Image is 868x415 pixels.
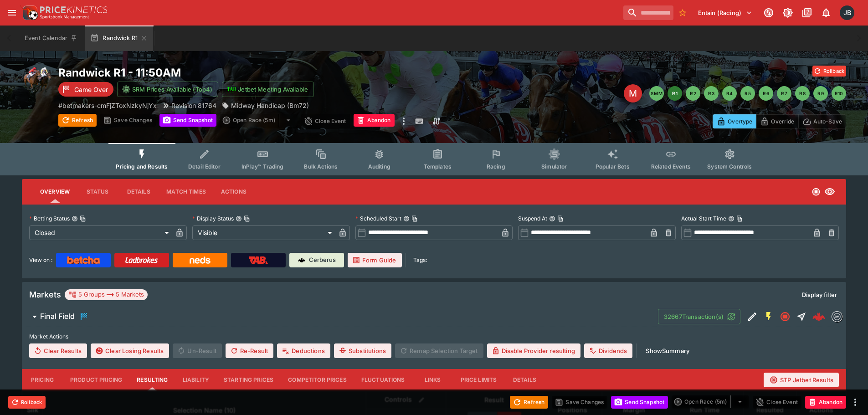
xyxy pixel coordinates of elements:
svg: Closed [780,311,791,322]
button: Disable Provider resulting [487,343,580,358]
button: SMM [649,86,664,101]
button: Jetbet Meeting Available [222,82,314,97]
div: split button [672,395,749,408]
button: Match Times [159,181,213,203]
h2: Copy To Clipboard [58,66,452,80]
span: Related Events [651,163,691,170]
button: Copy To Clipboard [736,215,743,222]
span: InPlay™ Trading [241,163,283,170]
button: Clear Results [29,343,87,358]
button: Select Tenant [693,5,758,20]
button: Overtype [713,114,756,128]
button: Scheduled StartCopy To Clipboard [403,215,410,222]
img: Ladbrokes [125,256,158,264]
p: Midway Handicap (Bm72) [231,101,309,110]
button: Abandon [805,396,846,409]
svg: Closed [812,187,821,196]
button: Suspend AtCopy To Clipboard [549,215,555,222]
p: Actual Start Time [681,215,726,222]
button: more [398,114,409,128]
span: Simulator [541,163,567,170]
button: Abandon [354,114,395,127]
button: Fluctuations [354,369,412,391]
button: Overview [33,181,77,203]
button: Resulting [129,369,175,391]
button: more [850,397,861,408]
button: R3 [704,86,719,101]
button: Straight [793,308,810,325]
button: Display StatusCopy To Clipboard [236,215,242,222]
button: Deductions [277,343,330,358]
p: Auto-Save [813,117,842,126]
button: SGM Enabled [760,308,777,325]
button: Randwick R1 [85,26,153,51]
p: Overtype [728,117,752,126]
button: Product Pricing [63,369,129,391]
span: Mark an event as closed and abandoned. [354,115,395,124]
img: horse_racing.png [22,66,51,95]
span: Detail Editor [188,163,221,170]
button: Notifications [818,5,834,21]
button: Actions [213,181,254,203]
img: Cerberus [298,256,305,264]
button: Details [504,369,545,391]
label: View on : [29,253,52,267]
button: Substitutions [334,343,391,358]
button: 32667Transaction(s) [658,309,740,324]
p: Betting Status [29,215,70,222]
button: Refresh [58,114,97,127]
button: ShowSummary [640,343,695,358]
nav: pagination navigation [649,86,846,101]
button: Rollback [812,66,846,77]
div: betmakers [832,311,842,322]
div: Josh Brown [840,5,854,20]
span: Auditing [368,163,390,170]
p: Copy To Clipboard [58,101,157,110]
span: Pricing and Results [116,163,168,170]
div: Event type filters [108,143,759,175]
button: Event Calendar [19,26,83,51]
span: Racing [487,163,505,170]
label: Market Actions [29,330,839,343]
button: R8 [795,86,810,101]
img: PriceKinetics [40,6,108,13]
button: Auto-Save [798,114,846,128]
button: Documentation [799,5,815,21]
button: Liability [175,369,216,391]
button: Actual Start TimeCopy To Clipboard [728,215,734,222]
img: Betcha [67,256,100,264]
button: Final Field [22,307,658,326]
div: Start From [713,114,846,128]
button: R1 [668,86,682,101]
button: Betting StatusCopy To Clipboard [72,215,78,222]
span: Bulk Actions [304,163,338,170]
img: betmakers [832,312,842,322]
button: Copy To Clipboard [411,215,418,222]
div: Edit Meeting [624,84,642,102]
button: Starting Prices [216,369,281,391]
a: Cerberus [289,253,344,267]
img: logo-cerberus--red.svg [812,310,825,323]
button: Dividends [584,343,632,358]
button: open drawer [4,5,20,21]
span: Templates [424,163,452,170]
div: Midway Handicap (Bm72) [222,101,309,110]
button: Connected to PK [760,5,777,21]
button: Price Limits [453,369,504,391]
span: System Controls [707,163,752,170]
button: R9 [813,86,828,101]
button: R5 [740,86,755,101]
div: 3ceba2a3-f774-402d-ac30-e630a6ddb601 [812,310,825,323]
h6: Final Field [40,312,75,321]
button: R10 [832,86,846,101]
button: Override [756,114,798,128]
button: Edit Detail [744,308,760,325]
svg: Visible [824,186,835,197]
p: Cerberus [309,256,336,265]
button: Re-Result [226,343,273,358]
span: Mark an event as closed and abandoned. [805,397,846,406]
p: Scheduled Start [355,215,401,222]
button: Toggle light/dark mode [780,5,796,21]
button: No Bookmarks [675,5,690,20]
